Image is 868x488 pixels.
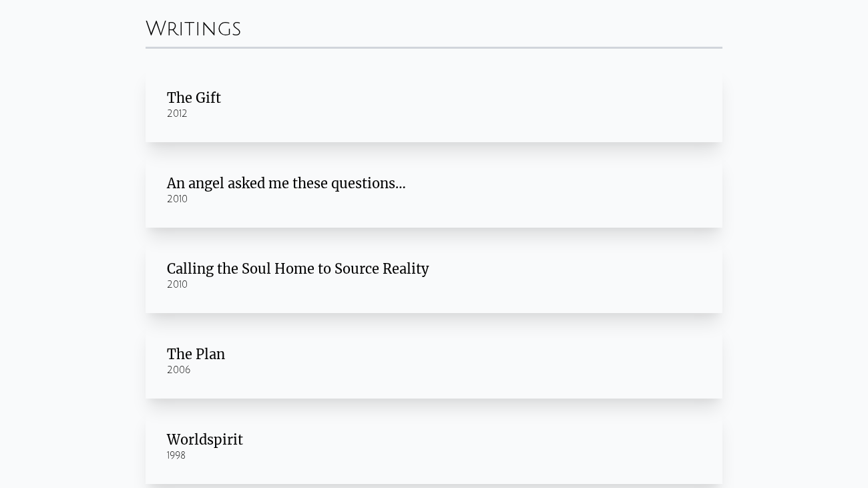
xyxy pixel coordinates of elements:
a: The Plan 2006 [146,324,722,399]
div: 2012 [167,107,701,121]
div: 2010 [167,278,701,292]
div: The Gift [167,89,701,107]
div: An angel asked me these questions… [167,174,701,193]
a: Worldspirit 1998 [146,409,722,484]
a: Calling the Soul Home to Source Reality 2010 [146,238,722,313]
div: 1998 [167,449,701,463]
div: 2010 [167,193,701,206]
a: An angel asked me these questions… 2010 [146,153,722,228]
a: The Gift 2012 [146,67,722,142]
div: The Plan [167,345,701,364]
div: Writings [146,7,722,47]
div: Worldspirit [167,431,701,449]
div: 2006 [167,364,701,377]
div: Calling the Soul Home to Source Reality [167,260,701,278]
